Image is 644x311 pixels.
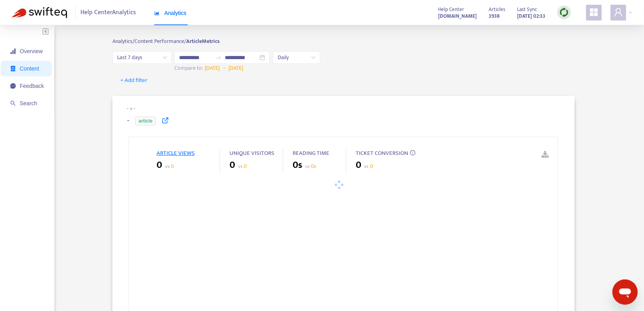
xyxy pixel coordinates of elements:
span: Last Sync [517,5,537,14]
span: ARTICLE VIEWS [157,148,195,158]
span: 0 [230,158,235,172]
span: 0s [311,162,316,171]
span: Analytics [154,10,187,16]
button: + Add filter [114,74,153,87]
span: + Add filter [120,76,147,85]
img: sync.dc5367851b00ba804db3.png [559,7,569,17]
span: Compare to: [174,63,203,73]
span: vs [238,162,243,170]
span: Search [20,100,37,106]
span: 0 [244,162,247,171]
span: search [10,101,16,106]
span: Help Center Analytics [81,5,136,20]
span: TICKET CONVERSION [356,148,408,158]
span: Daily [278,52,315,63]
span: Analytics/ Content Performance/ [112,37,186,46]
span: vs [165,162,170,170]
strong: [DATE] 02:33 [517,12,545,20]
span: 0 [356,158,361,172]
span: vs [364,162,369,170]
span: 0s [293,158,302,172]
span: Feedback [20,83,44,89]
span: [DATE] [205,63,220,73]
span: - [134,104,135,113]
span: 0 [370,162,373,171]
span: user [614,7,623,17]
span: Content [20,65,39,72]
span: READING TIME [293,148,329,158]
h4: - [127,115,129,126]
span: area-chart [154,10,160,16]
span: container [10,66,16,71]
span: Help Center [438,5,464,14]
span: - [127,104,130,113]
span: [DATE] [228,63,243,73]
span: UNIQUE VISITORS [230,148,274,158]
span: message [10,83,16,89]
span: appstore [589,7,599,17]
span: Articles [489,5,505,14]
span: article [135,117,155,125]
span: > [130,104,134,113]
span: → [221,63,227,73]
span: Overview [20,48,43,54]
a: [DOMAIN_NAME] [438,11,477,20]
strong: 3938 [489,12,500,20]
iframe: Button to launch messaging window [612,279,638,305]
span: vs [305,162,310,170]
span: 0 [157,158,162,172]
span: swap-right [215,54,222,61]
span: 0 [171,162,174,171]
span: Last 7 days [117,52,167,63]
img: Swifteq [12,7,67,18]
span: signal [10,48,16,54]
span: to [215,54,222,61]
strong: Article Metrics [186,37,220,46]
